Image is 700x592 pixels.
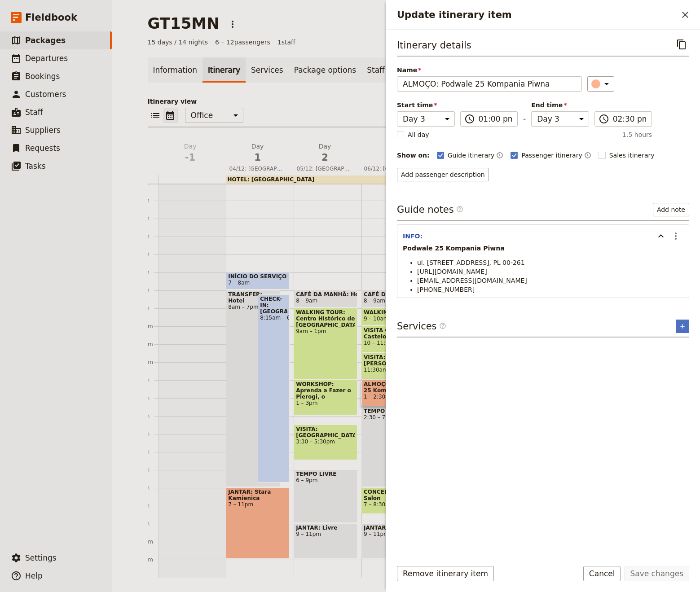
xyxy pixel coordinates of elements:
span: Guide itinerary [448,151,495,160]
span: Passenger itinerary [521,151,582,160]
div: WORKSHOP: Aprenda a Fazer o Pierogi, o Tradicional Prato Polonês1 – 3pm [294,380,357,415]
div: ALMOÇO: Podwale 25 Kompania Piwna1 – 2:30pm [361,380,425,406]
select: End time [531,111,589,127]
button: Day104/12: [GEOGRAPHIC_DATA], o início de uma jornada encantadora [226,142,293,175]
a: Package options [289,57,361,83]
span: VISITA GUIADA: Castelo Real de [GEOGRAPHIC_DATA] [364,327,423,340]
div: WALKING TOUR: [GEOGRAPHIC_DATA]9 – 10am [361,308,425,325]
span: Suppliers [25,126,61,135]
h3: Itinerary details [397,39,471,52]
span: ​ [456,206,463,213]
div: CONCERTO: Chopin Salon7 – 8:30pm [361,487,425,514]
a: Services [246,57,289,83]
span: Bookings [25,72,60,81]
span: TRANSFER: Hotel [228,291,278,304]
button: Actions [225,17,240,32]
div: CAFÉ DA MANHÃ: Hotel8 – 9amWALKING TOUR: Centro Histórico de [GEOGRAPHIC_DATA]9am – 1pmWORKSHOP: ... [294,147,361,578]
span: Name [397,66,582,75]
span: 04/12: [GEOGRAPHIC_DATA], o início de uma jornada encantadora [226,165,290,172]
button: Copy itinerary item [674,37,689,52]
button: Time shown on guide itinerary [496,150,503,161]
h2: Day [162,142,219,164]
span: CAFÉ DA MANHÃ: Hotel [364,291,423,298]
span: Settings [25,553,57,562]
button: Time shown on passenger itinerary [584,150,591,161]
h2: Day [229,142,286,164]
span: Customers [25,90,66,99]
div: CAFÉ DA MANHÃ: Hotel8 – 9am [361,290,425,307]
span: - [523,113,526,127]
span: JANTAR: Livre [296,525,355,531]
div: VISITA: [GEOGRAPHIC_DATA]3:30 – 5:30pm [294,425,357,460]
span: 2 [297,151,353,164]
span: Help [25,571,43,580]
span: 1 staff [277,38,295,47]
strong: Podwale 25 Kompania Piwna [403,245,505,252]
span: 9am – 1pm [296,328,355,334]
span: End time [531,101,589,110]
span: Fieldbook [25,11,77,24]
span: ​ [456,206,463,216]
span: 9 – 10am [364,316,389,322]
input: ​ [479,114,512,124]
span: 15 days / 14 nights [148,38,208,47]
button: Add service inclusion [676,320,689,333]
button: Add note [653,203,689,216]
span: 10 – 11:30am [364,340,423,346]
span: Tasks [25,162,46,171]
span: WALKING TOUR: Centro Histórico de [GEOGRAPHIC_DATA] [296,309,355,328]
div: TEMPO LIVRE6 – 9pm [294,469,357,523]
span: WALKING TOUR: [GEOGRAPHIC_DATA] [364,309,423,316]
span: [PHONE_NUMBER] [417,286,475,293]
span: ​ [439,322,446,329]
span: WORKSHOP: Aprenda a Fazer o Pierogi, o Tradicional Prato Polonês [296,381,355,400]
div: JANTAR: Livre9 – 11pm [294,523,357,559]
h2: Day [297,142,353,164]
a: Information [148,57,203,83]
span: 05/12: [GEOGRAPHIC_DATA], história e tradições natalinas [293,165,357,172]
span: ​ [464,114,475,124]
a: Itinerary [203,57,246,83]
button: Calendar view [163,108,178,123]
button: ​ [587,76,614,92]
div: CHECK-IN: [GEOGRAPHIC_DATA]8:15am – 6:45pm [258,294,290,482]
span: -1 [162,151,219,164]
span: JANTAR: Stara Kamienica [228,489,287,501]
span: JANTAR: Livre [364,525,423,531]
span: CHECK-IN: [GEOGRAPHIC_DATA] [260,296,287,315]
span: ​ [439,322,446,333]
span: CAFÉ DA MANHÃ: Hotel [296,291,355,298]
button: Close drawer [678,7,693,22]
span: 2:30 – 7pm [364,414,423,421]
span: Requests [25,144,60,153]
a: Staff [361,57,390,83]
span: 3:30 – 5:30pm [296,439,355,445]
span: 6 – 12 passengers [215,38,270,47]
button: Remove itinerary item [397,566,494,581]
h1: GT15MN [148,14,220,32]
h3: Guide notes [397,203,463,216]
span: [EMAIL_ADDRESS][DOMAIN_NAME] [417,277,527,284]
button: Save changes [624,566,689,581]
button: Actions [668,228,683,244]
span: Departures [25,54,68,63]
span: 7 – 8:30pm [364,501,423,508]
span: All day [408,130,429,139]
div: TEMPO LIVRE2:30 – 7pm [361,407,425,487]
input: ​ [613,114,647,124]
span: 7 – 11pm [228,501,287,508]
span: 7 – 8am [228,280,250,286]
span: 9 – 11pm [364,531,423,537]
span: TEMPO LIVRE [364,408,423,414]
span: Packages [25,36,66,45]
button: List view [148,108,163,123]
span: VISITA: [PERSON_NAME] Wedel Chocolate Lounge [364,354,423,367]
span: TEMPO LIVRE [296,471,355,477]
span: INÍCIO DO SERVIÇO [228,273,287,280]
span: 9 – 11pm [296,531,355,537]
div: CAFÉ DA MANHÃ: Hotel8 – 9amWALKING TOUR: [GEOGRAPHIC_DATA]9 – 10amVISITA GUIADA: Castelo Real de ... [361,147,429,578]
span: 8 – 9am [364,298,385,304]
div: HOTEL: [GEOGRAPHIC_DATA] [226,175,423,184]
span: [URL][DOMAIN_NAME] [417,268,487,275]
button: INFO: [403,232,423,241]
